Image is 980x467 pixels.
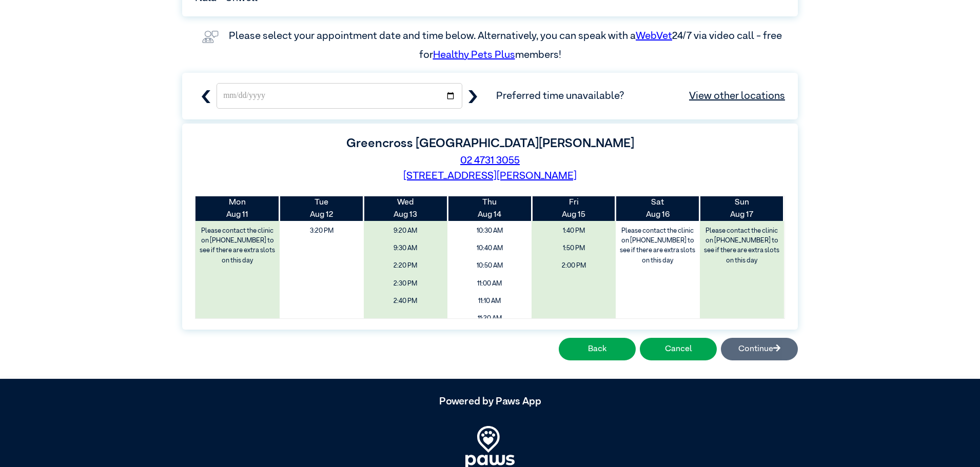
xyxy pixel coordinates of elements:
[346,137,634,150] label: Greencross [GEOGRAPHIC_DATA][PERSON_NAME]
[451,311,528,326] span: 11:20 AM
[451,294,528,309] span: 11:10 AM
[689,88,785,104] a: View other locations
[280,196,364,221] th: Aug 12
[367,241,444,256] span: 9:30 AM
[229,31,784,59] label: Please select your appointment date and time below. Alternatively, you can speak with a 24/7 via ...
[496,88,785,104] span: Preferred time unavailable?
[283,224,360,238] span: 3:20 PM
[532,196,616,221] th: Aug 15
[451,241,528,256] span: 10:40 AM
[535,241,612,256] span: 1:50 PM
[197,224,279,268] label: Please contact the clinic on [PHONE_NUMBER] to see if there are extra slots on this day
[535,258,612,273] span: 2:00 PM
[367,224,444,238] span: 9:20 AM
[433,50,515,60] a: Healthy Pets Plus
[700,196,784,221] th: Aug 17
[535,224,612,238] span: 1:40 PM
[198,27,223,47] img: vet
[367,276,444,291] span: 2:30 PM
[460,155,520,166] a: 02 4731 3055
[559,338,636,360] button: Back
[367,294,444,309] span: 2:40 PM
[617,224,699,268] label: Please contact the clinic on [PHONE_NUMBER] to see if there are extra slots on this day
[367,258,444,273] span: 2:20 PM
[640,338,717,360] button: Cancel
[636,31,672,41] a: WebVet
[364,196,448,221] th: Aug 13
[701,224,783,268] label: Please contact the clinic on [PHONE_NUMBER] to see if there are extra slots on this day
[195,196,280,221] th: Aug 11
[182,395,798,408] h5: Powered by Paws App
[616,196,700,221] th: Aug 16
[447,196,532,221] th: Aug 14
[451,258,528,273] span: 10:50 AM
[451,276,528,291] span: 11:00 AM
[451,224,528,238] span: 10:30 AM
[403,171,577,181] a: [STREET_ADDRESS][PERSON_NAME]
